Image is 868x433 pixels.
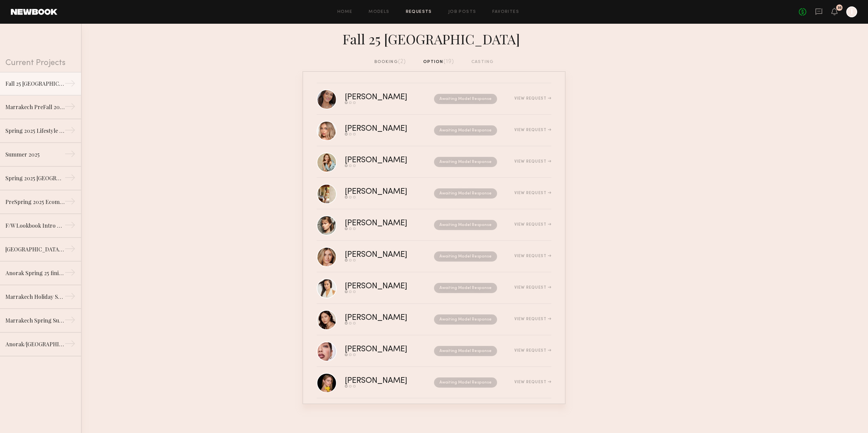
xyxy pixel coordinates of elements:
[434,188,497,199] nb-request-status: Awaiting Model Response
[514,160,551,164] div: View Request
[492,10,519,14] a: Favorites
[434,346,497,356] nb-request-status: Awaiting Model Response
[434,283,497,293] nb-request-status: Awaiting Model Response
[64,291,76,304] div: →
[317,115,551,146] a: [PERSON_NAME]Awaiting Model ResponseView Request
[64,101,76,115] div: →
[369,10,389,14] a: Models
[514,349,551,353] div: View Request
[434,251,497,262] nb-request-status: Awaiting Model Response
[345,377,421,385] div: [PERSON_NAME]
[5,340,64,348] div: Anorak/[GEOGRAPHIC_DATA] Social Shoot
[345,188,421,196] div: [PERSON_NAME]
[317,304,551,335] a: [PERSON_NAME]Awaiting Model ResponseView Request
[345,314,421,322] div: [PERSON_NAME]
[64,267,76,281] div: →
[434,125,497,136] nb-request-status: Awaiting Model Response
[64,78,76,91] div: →
[5,245,64,253] div: [GEOGRAPHIC_DATA] 25 Ecomm Shoot
[64,148,76,162] div: →
[64,172,76,186] div: →
[5,150,64,159] div: Summer 2025
[64,125,76,138] div: →
[5,293,64,301] div: Marrakech Holiday Shoot
[5,127,64,135] div: Spring 2025 Lifestyle - [GEOGRAPHIC_DATA]
[448,10,476,14] a: Job Posts
[345,251,421,259] div: [PERSON_NAME]
[317,367,551,398] a: [PERSON_NAME]Awaiting Model ResponseView Request
[434,314,497,325] nb-request-status: Awaiting Model Response
[64,243,76,257] div: →
[514,254,551,258] div: View Request
[337,10,353,14] a: Home
[317,272,551,304] a: [PERSON_NAME]Awaiting Model ResponseView Request
[317,209,551,241] a: [PERSON_NAME]Awaiting Model ResponseView Request
[345,220,421,227] div: [PERSON_NAME]
[5,198,64,206] div: PreSpring 2025 Ecomm Shoot
[64,196,76,209] div: →
[345,157,421,164] div: [PERSON_NAME]
[837,6,842,10] div: 35
[514,191,551,195] div: View Request
[514,286,551,290] div: View Request
[514,223,551,227] div: View Request
[317,241,551,272] a: [PERSON_NAME]Awaiting Model ResponseView Request
[434,377,497,388] nb-request-status: Awaiting Model Response
[5,80,64,88] div: Fall 25 [GEOGRAPHIC_DATA]
[302,29,566,47] div: Fall 25 [GEOGRAPHIC_DATA]
[345,94,421,101] div: [PERSON_NAME]
[317,83,551,115] a: [PERSON_NAME]Awaiting Model ResponseView Request
[434,220,497,230] nb-request-status: Awaiting Model Response
[345,346,421,353] div: [PERSON_NAME]
[317,146,551,178] a: [PERSON_NAME]Awaiting Model ResponseView Request
[317,178,551,209] a: [PERSON_NAME]Awaiting Model ResponseView Request
[64,220,76,233] div: →
[434,94,497,104] nb-request-status: Awaiting Model Response
[5,316,64,325] div: Marrakech Spring Summer 2025 Lookbook
[345,125,421,133] div: [PERSON_NAME]
[374,58,406,66] div: booking
[317,335,551,367] a: [PERSON_NAME]Awaiting Model ResponseView Request
[5,269,64,277] div: Anorak Spring 25 finishing photoshoot
[846,6,857,17] a: I
[64,314,76,328] div: →
[398,59,406,64] span: (2)
[514,380,551,384] div: View Request
[5,103,64,111] div: Marrakech PreFall 2025
[434,157,497,167] nb-request-status: Awaiting Model Response
[64,338,76,352] div: →
[514,97,551,101] div: View Request
[514,128,551,132] div: View Request
[514,317,551,321] div: View Request
[406,10,432,14] a: Requests
[345,283,421,290] div: [PERSON_NAME]
[5,222,64,230] div: F/W Lookbook Intro Clothing
[5,174,64,182] div: Spring 2025 [GEOGRAPHIC_DATA] Ecomm Studio Shoot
